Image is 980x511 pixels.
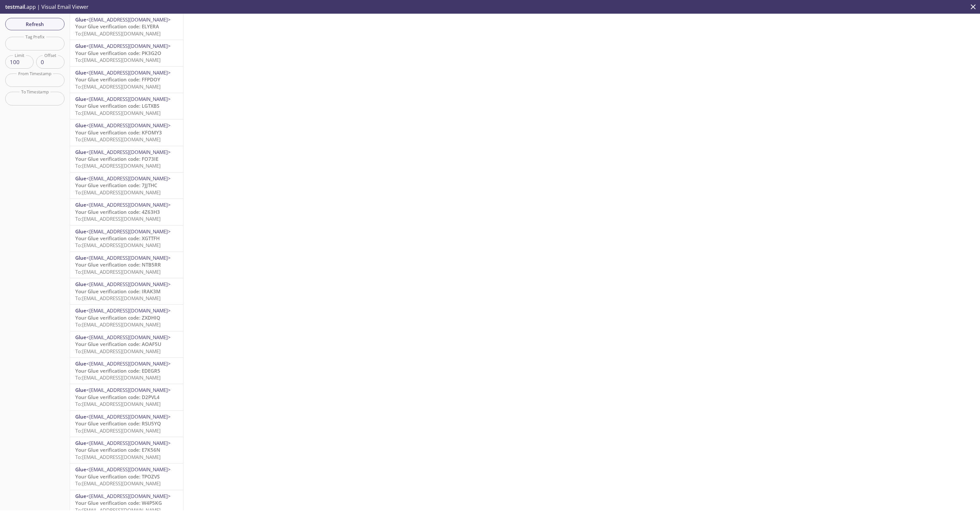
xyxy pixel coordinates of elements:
span: Glue [75,413,86,420]
span: <[EMAIL_ADDRESS][DOMAIN_NAME]> [86,307,171,314]
span: Your Glue verification code: FO73IE [75,156,158,162]
div: Glue<[EMAIL_ADDRESS][DOMAIN_NAME]>Your Glue verification code: RSU5YQTo:[EMAIL_ADDRESS][DOMAIN_NAME] [70,411,183,437]
div: Glue<[EMAIL_ADDRESS][DOMAIN_NAME]>Your Glue verification code: KFOMY3To:[EMAIL_ADDRESS][DOMAIN_NAME] [70,119,183,145]
span: Glue [75,387,86,393]
span: Your Glue verification code: E7K56N [75,447,160,453]
span: <[EMAIL_ADDRESS][DOMAIN_NAME]> [86,466,171,473]
span: Your Glue verification code: PK3G2O [75,50,161,56]
div: Glue<[EMAIL_ADDRESS][DOMAIN_NAME]>Your Glue verification code: XGTTFHTo:[EMAIL_ADDRESS][DOMAIN_NAME] [70,226,183,252]
span: Your Glue verification code: 4Z63H3 [75,209,160,215]
div: Glue<[EMAIL_ADDRESS][DOMAIN_NAME]>Your Glue verification code: LGTXBSTo:[EMAIL_ADDRESS][DOMAIN_NAME] [70,93,183,119]
span: To: [EMAIL_ADDRESS][DOMAIN_NAME] [75,348,161,354]
span: Glue [75,334,86,340]
span: Glue [75,16,86,23]
span: Your Glue verification code: RSU5YQ [75,420,161,427]
span: Your Glue verification code: XGTTFH [75,235,160,242]
span: Your Glue verification code: IRAK3M [75,288,161,295]
span: To: [EMAIL_ADDRESS][DOMAIN_NAME] [75,374,161,381]
span: <[EMAIL_ADDRESS][DOMAIN_NAME]> [86,69,171,76]
span: Your Glue verification code: LGTXBS [75,103,159,109]
span: Glue [75,69,86,76]
span: Your Glue verification code: NTB5RR [75,261,161,268]
span: To: [EMAIL_ADDRESS][DOMAIN_NAME] [75,162,161,169]
span: To: [EMAIL_ADDRESS][DOMAIN_NAME] [75,480,161,487]
span: <[EMAIL_ADDRESS][DOMAIN_NAME]> [86,122,171,129]
span: Glue [75,122,86,129]
span: <[EMAIL_ADDRESS][DOMAIN_NAME]> [86,281,171,287]
span: Your Glue verification code: EDEGR5 [75,367,160,374]
span: To: [EMAIL_ADDRESS][DOMAIN_NAME] [75,401,161,407]
span: Glue [75,43,86,49]
div: Glue<[EMAIL_ADDRESS][DOMAIN_NAME]>Your Glue verification code: E7K56NTo:[EMAIL_ADDRESS][DOMAIN_NAME] [70,437,183,463]
div: Glue<[EMAIL_ADDRESS][DOMAIN_NAME]>Your Glue verification code: ELYERATo:[EMAIL_ADDRESS][DOMAIN_NAME] [70,14,183,40]
span: To: [EMAIL_ADDRESS][DOMAIN_NAME] [75,83,161,90]
span: Glue [75,360,86,367]
span: Refresh [10,20,59,28]
div: Glue<[EMAIL_ADDRESS][DOMAIN_NAME]>Your Glue verification code: TPOZVSTo:[EMAIL_ADDRESS][DOMAIN_NAME] [70,463,183,490]
div: Glue<[EMAIL_ADDRESS][DOMAIN_NAME]>Your Glue verification code: 7JJTHCTo:[EMAIL_ADDRESS][DOMAIN_NAME] [70,173,183,199]
span: Glue [75,466,86,473]
span: Your Glue verification code: AOAF5U [75,341,161,347]
span: Your Glue verification code: FFPDOY [75,76,160,83]
div: Glue<[EMAIL_ADDRESS][DOMAIN_NAME]>Your Glue verification code: IRAK3MTo:[EMAIL_ADDRESS][DOMAIN_NAME] [70,278,183,304]
span: <[EMAIL_ADDRESS][DOMAIN_NAME]> [86,96,171,102]
span: To: [EMAIL_ADDRESS][DOMAIN_NAME] [75,242,161,248]
button: Refresh [5,18,65,30]
span: <[EMAIL_ADDRESS][DOMAIN_NAME]> [86,413,171,420]
span: Glue [75,201,86,208]
span: To: [EMAIL_ADDRESS][DOMAIN_NAME] [75,30,161,37]
span: Your Glue verification code: ELYERA [75,23,159,30]
span: To: [EMAIL_ADDRESS][DOMAIN_NAME] [75,454,161,460]
span: To: [EMAIL_ADDRESS][DOMAIN_NAME] [75,110,161,116]
span: Glue [75,228,86,235]
span: <[EMAIL_ADDRESS][DOMAIN_NAME]> [86,493,171,499]
span: Glue [75,493,86,499]
span: To: [EMAIL_ADDRESS][DOMAIN_NAME] [75,57,161,63]
span: To: [EMAIL_ADDRESS][DOMAIN_NAME] [75,427,161,434]
span: Glue [75,440,86,446]
div: Glue<[EMAIL_ADDRESS][DOMAIN_NAME]>Your Glue verification code: FO73IETo:[EMAIL_ADDRESS][DOMAIN_NAME] [70,146,183,172]
div: Glue<[EMAIL_ADDRESS][DOMAIN_NAME]>Your Glue verification code: FFPDOYTo:[EMAIL_ADDRESS][DOMAIN_NAME] [70,67,183,93]
div: Glue<[EMAIL_ADDRESS][DOMAIN_NAME]>Your Glue verification code: D2PVL4To:[EMAIL_ADDRESS][DOMAIN_NAME] [70,384,183,410]
span: Glue [75,281,86,287]
span: To: [EMAIL_ADDRESS][DOMAIN_NAME] [75,269,161,275]
span: testmail [5,3,25,10]
span: <[EMAIL_ADDRESS][DOMAIN_NAME]> [86,149,171,155]
span: <[EMAIL_ADDRESS][DOMAIN_NAME]> [86,16,171,23]
div: Glue<[EMAIL_ADDRESS][DOMAIN_NAME]>Your Glue verification code: AOAF5UTo:[EMAIL_ADDRESS][DOMAIN_NAME] [70,331,183,357]
span: Glue [75,149,86,155]
div: Glue<[EMAIL_ADDRESS][DOMAIN_NAME]>Your Glue verification code: 4Z63H3To:[EMAIL_ADDRESS][DOMAIN_NAME] [70,199,183,225]
span: <[EMAIL_ADDRESS][DOMAIN_NAME]> [86,228,171,235]
div: Glue<[EMAIL_ADDRESS][DOMAIN_NAME]>Your Glue verification code: NTB5RRTo:[EMAIL_ADDRESS][DOMAIN_NAME] [70,252,183,278]
span: To: [EMAIL_ADDRESS][DOMAIN_NAME] [75,215,161,222]
span: Glue [75,96,86,102]
div: Glue<[EMAIL_ADDRESS][DOMAIN_NAME]>Your Glue verification code: EDEGR5To:[EMAIL_ADDRESS][DOMAIN_NAME] [70,358,183,384]
span: To: [EMAIL_ADDRESS][DOMAIN_NAME] [75,136,161,143]
span: Your Glue verification code: TPOZVS [75,473,160,480]
span: To: [EMAIL_ADDRESS][DOMAIN_NAME] [75,295,161,301]
span: <[EMAIL_ADDRESS][DOMAIN_NAME]> [86,255,171,261]
span: Your Glue verification code: KFOMY3 [75,129,162,136]
span: Your Glue verification code: 7JJTHC [75,182,157,188]
span: Glue [75,255,86,261]
span: <[EMAIL_ADDRESS][DOMAIN_NAME]> [86,334,171,340]
span: To: [EMAIL_ADDRESS][DOMAIN_NAME] [75,321,161,328]
span: Glue [75,307,86,314]
span: <[EMAIL_ADDRESS][DOMAIN_NAME]> [86,387,171,393]
span: <[EMAIL_ADDRESS][DOMAIN_NAME]> [86,175,171,182]
span: Your Glue verification code: ZXDHIQ [75,314,160,321]
span: <[EMAIL_ADDRESS][DOMAIN_NAME]> [86,201,171,208]
div: Glue<[EMAIL_ADDRESS][DOMAIN_NAME]>Your Glue verification code: ZXDHIQTo:[EMAIL_ADDRESS][DOMAIN_NAME] [70,305,183,331]
div: Glue<[EMAIL_ADDRESS][DOMAIN_NAME]>Your Glue verification code: PK3G2OTo:[EMAIL_ADDRESS][DOMAIN_NAME] [70,40,183,66]
span: To: [EMAIL_ADDRESS][DOMAIN_NAME] [75,189,161,196]
span: <[EMAIL_ADDRESS][DOMAIN_NAME]> [86,440,171,446]
span: <[EMAIL_ADDRESS][DOMAIN_NAME]> [86,360,171,367]
span: <[EMAIL_ADDRESS][DOMAIN_NAME]> [86,43,171,49]
span: Your Glue verification code: W4P5KG [75,500,162,506]
span: Glue [75,175,86,182]
span: Your Glue verification code: D2PVL4 [75,394,160,400]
